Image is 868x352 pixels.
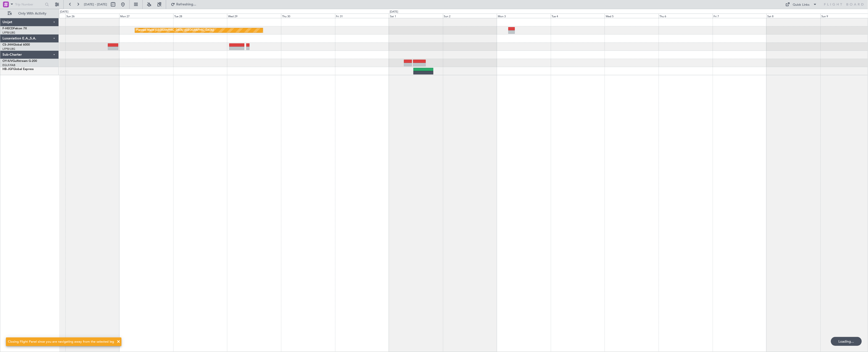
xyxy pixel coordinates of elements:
[5,10,54,18] button: Only With Activity
[2,43,13,46] span: CS-JHH
[389,14,443,18] div: Sat 1
[2,47,15,51] a: LFPB/LBG
[783,0,820,8] button: Quick Links
[2,68,34,71] a: HB-JGFGlobal Express
[60,10,68,14] div: [DATE]
[173,14,227,18] div: Tue 28
[713,14,767,18] div: Fri 7
[15,1,43,8] input: Trip Number
[767,14,821,18] div: Sat 8
[2,60,37,63] a: OY-IUVGulfstream G-200
[443,14,497,18] div: Sun 2
[227,14,281,18] div: Wed 29
[65,14,119,18] div: Sun 26
[2,27,13,30] span: F-HECD
[2,60,13,63] span: OY-IUV
[13,12,52,15] span: Only With Activity
[390,10,398,14] div: [DATE]
[169,0,198,8] button: Refreshing...
[831,337,862,346] div: Loading...
[335,14,389,18] div: Fri 31
[281,14,335,18] div: Thu 30
[2,31,15,35] a: LFPB/LBG
[605,14,659,18] div: Wed 5
[497,14,551,18] div: Mon 3
[8,339,114,344] div: Closing Flight Panel since you are navigating away from the selected leg
[119,14,173,18] div: Mon 27
[551,14,605,18] div: Tue 4
[2,63,15,67] a: EGLF/FAB
[659,14,713,18] div: Thu 6
[176,3,197,6] span: Refreshing...
[2,43,30,46] a: CS-JHHGlobal 6000
[793,2,810,7] div: Quick Links
[136,27,214,34] div: Planned Maint [GEOGRAPHIC_DATA] ([GEOGRAPHIC_DATA])
[84,2,107,7] span: [DATE] - [DATE]
[2,68,13,71] span: HB-JGF
[2,27,27,30] a: F-HECDFalcon 7X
